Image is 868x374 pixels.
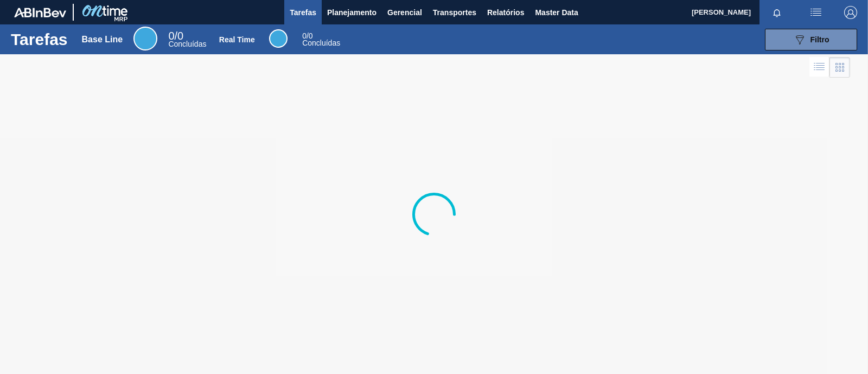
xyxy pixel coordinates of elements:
[290,6,316,19] span: Tarefas
[168,40,206,48] span: Concluídas
[219,35,255,44] div: Real Time
[168,30,174,42] span: 0
[302,31,307,40] span: 0
[535,6,578,19] span: Master Data
[810,35,829,44] span: Filtro
[302,33,340,47] div: Real Time
[269,29,288,48] div: Real Time
[133,27,157,50] div: Base Line
[168,31,206,48] div: Base Line
[487,6,524,19] span: Relatórios
[765,29,857,50] button: Filtro
[844,6,857,19] img: Logout
[302,31,312,40] span: / 0
[759,5,794,20] button: Notificações
[14,8,66,17] img: TNhmsLtSVTkK8tSr43FrP2fwEKptu5GPRR3wAAAABJRU5ErkJggg==
[809,6,822,19] img: userActions
[302,39,340,47] span: Concluídas
[387,6,422,19] span: Gerencial
[327,6,376,19] span: Planejamento
[82,35,123,45] div: Base Line
[168,30,183,42] span: / 0
[11,33,68,46] h1: Tarefas
[433,6,476,19] span: Transportes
